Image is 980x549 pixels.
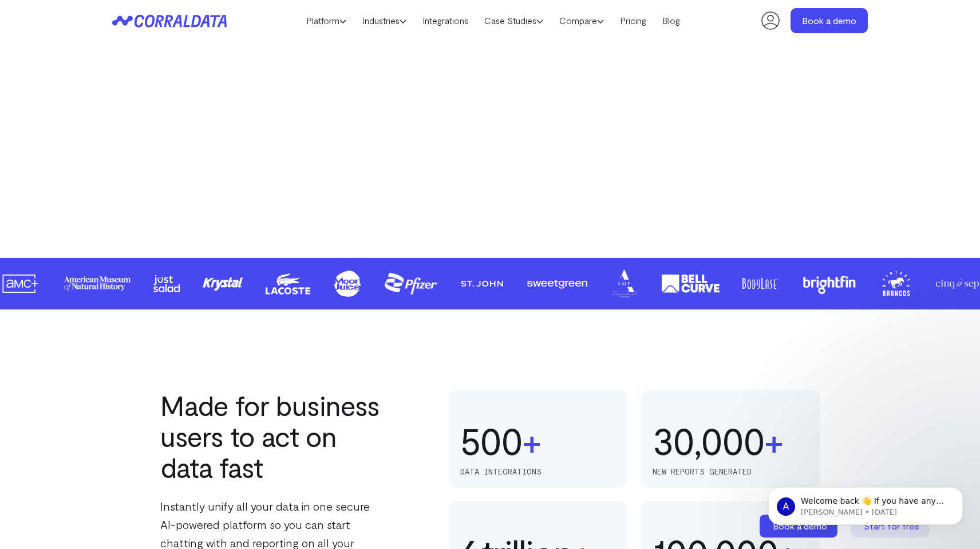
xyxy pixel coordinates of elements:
p: new reports generated [653,467,808,476]
a: Platform [298,12,354,29]
span: + [764,420,783,461]
a: Book a demo [791,8,868,33]
div: 30,000 [653,420,764,461]
a: Industries [354,12,414,29]
a: Case Studies [476,12,551,29]
div: 500 [460,420,522,461]
iframe: Intercom notifications message [751,463,980,543]
span: + [522,420,541,461]
h2: Made for business users to act on data fast [160,390,387,483]
a: Blog [654,12,688,29]
a: Integrations [414,12,476,29]
a: Compare [551,12,612,29]
a: Pricing [612,12,654,29]
p: data integrations [460,467,616,476]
